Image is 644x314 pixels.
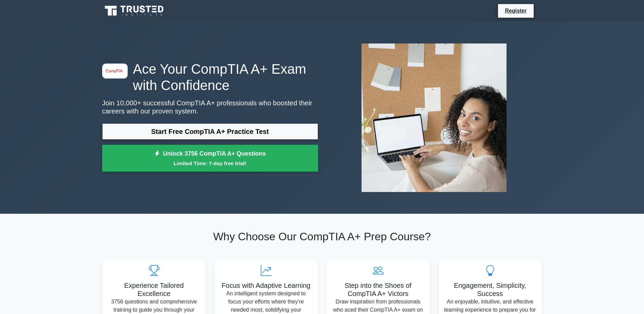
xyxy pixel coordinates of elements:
[102,99,318,115] p: Join 10,000+ successful CompTIA A+ professionals who boosted their careers with our proven system.
[332,281,425,298] h5: Step into the Shoes of CompTIA A+ Victors
[102,230,542,243] h2: Why Choose Our CompTIA A+ Prep Course?
[108,281,201,298] h5: Experience Tailored Excellence
[111,159,310,167] small: Limited Time: 7-day free trial!
[220,281,313,290] h5: Focus with Adaptive Learning
[102,145,318,172] a: Unlock 3756 CompTIA A+ QuestionsLimited Time: 7-day free trial!
[102,123,318,140] a: Start Free CompTIA A+ Practice Test
[102,61,318,93] h1: Ace Your CompTIA A+ Exam with Confidence
[501,6,531,15] a: Register
[444,281,537,298] h5: Engagement, Simplicity, Success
